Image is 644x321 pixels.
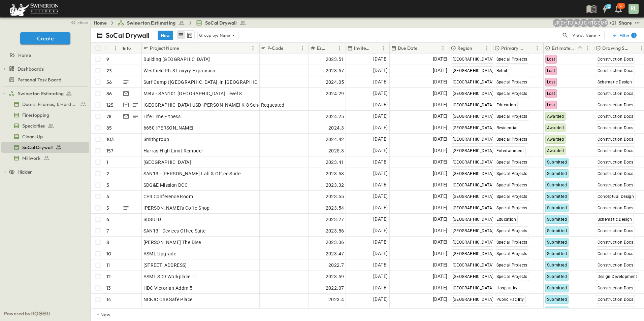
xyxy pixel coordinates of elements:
span: [GEOGRAPHIC_DATA] [453,240,494,245]
span: 2023.47 [326,250,344,257]
span: Design Development [598,274,637,279]
button: Menu [111,44,120,52]
span: Submitted [547,217,567,222]
button: Filter1 [609,31,639,40]
span: Construction Docs [598,206,634,210]
span: Construction Docs [598,263,634,267]
span: [GEOGRAPHIC_DATA] [453,217,494,222]
div: Specialtiestest [1,120,89,131]
span: Special Projects [496,137,527,142]
a: Home [94,20,107,26]
h6: 1 [633,33,635,38]
span: [DATE] [373,284,388,292]
span: [DATE] [373,192,388,200]
button: Sort [180,44,188,52]
p: 8 [106,239,109,246]
span: [GEOGRAPHIC_DATA] [453,160,494,165]
p: 30 [619,3,623,9]
a: SoCal Drywall [196,20,246,26]
span: Doors, Frames, & Hardware [22,101,77,108]
p: 5 [106,205,109,211]
p: 13 [106,285,111,291]
span: Millwork [22,155,40,162]
span: Swinerton Estimating [127,20,175,26]
button: Sort [630,44,638,52]
span: Submitted [547,183,567,187]
p: 23 [106,67,112,74]
span: [DATE] [373,204,388,212]
span: Building [GEOGRAPHIC_DATA] [143,56,210,63]
span: Home [18,52,31,59]
a: Dashboards [9,64,88,74]
span: [DATE] [373,307,388,315]
button: Menu [584,44,592,52]
span: Special Projects [496,206,527,210]
span: Hidden [18,169,33,175]
span: Surf Camp ([GEOGRAPHIC_DATA], in [GEOGRAPHIC_DATA]) [143,79,275,85]
div: Jorge Garcia (jorgarcia@swinerton.com) [580,19,588,27]
p: 9 [106,56,109,63]
span: [DATE] [433,67,447,74]
div: Firestoppingtest [1,110,89,120]
span: 2023.57 [326,67,344,74]
p: Due Date [398,45,417,51]
span: [GEOGRAPHIC_DATA] [453,206,494,210]
span: Lost [547,91,555,96]
span: [DATE] [433,78,447,86]
span: [DATE] [373,90,388,97]
span: [DATE] [373,135,388,143]
span: Construction Docs [598,183,634,187]
span: Construction Docs [598,57,634,62]
div: Anthony Jimenez (anthony.jimenez@swinerton.com) [573,19,581,27]
a: Personal Task Board [1,75,88,84]
span: Construction Docs [598,148,634,153]
p: None [220,32,230,39]
span: [DATE] [433,238,447,246]
span: Submitted [547,171,567,176]
a: Doors, Frames, & Hardware [1,100,88,109]
span: Awarded [547,137,564,142]
span: [GEOGRAPHIC_DATA] [453,91,494,96]
span: Submitted [547,274,567,279]
span: [DATE] [373,124,388,132]
span: [DATE] [433,181,447,189]
div: Francisco J. Sanchez (frsanchez@swinerton.com) [566,19,574,27]
span: [GEOGRAPHIC_DATA] [453,228,494,233]
span: [GEOGRAPHIC_DATA] [453,148,494,153]
span: Construction Docs [598,91,634,96]
div: Daryll Hayward (daryll.hayward@swinerton.com) [559,19,568,27]
span: Personal Task Board [18,76,61,83]
span: 2024.3 [328,124,344,131]
span: [GEOGRAPHIC_DATA] [453,251,494,256]
span: [DATE] [433,284,447,292]
span: [DATE] [373,215,388,223]
span: [GEOGRAPHIC_DATA] [453,297,494,302]
span: SDG&E Mission DCC [143,182,188,188]
span: Construction Docs [598,103,634,107]
p: 6 [106,216,109,223]
span: Swinerton Estimating [18,90,64,97]
span: Construction Docs [598,114,634,119]
span: [GEOGRAPHIC_DATA] [453,103,494,107]
h6: 2 [608,4,610,9]
span: Construction Docs [598,297,634,302]
span: [DATE] [373,227,388,235]
button: Menu [483,44,491,52]
span: [GEOGRAPHIC_DATA] [453,194,494,199]
p: 78 [106,113,111,120]
span: Lost [547,80,555,84]
span: 2024.29 [326,90,344,97]
button: Menu [379,44,387,52]
div: Share [619,20,632,26]
span: Construction Docs [598,228,634,233]
span: [GEOGRAPHIC_DATA] [453,171,494,176]
span: Submitted [547,228,567,233]
span: 2022.07 [326,285,344,291]
div: Info [122,43,142,53]
span: Lost [547,57,555,62]
p: 15 [106,308,111,314]
a: Home [1,50,88,60]
div: Info [123,39,131,58]
span: [DATE] [433,112,447,120]
button: close [68,17,89,27]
